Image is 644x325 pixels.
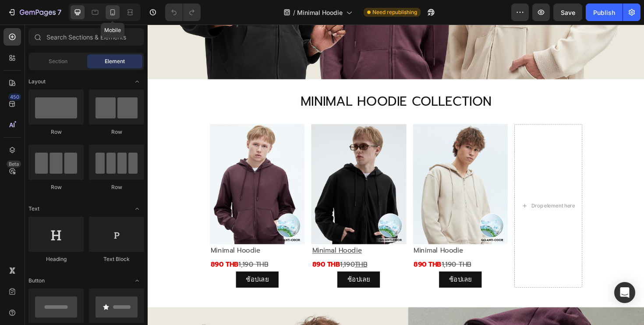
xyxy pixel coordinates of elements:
div: Drop element here [406,188,453,195]
span: Button [28,277,45,285]
span: Element [105,57,125,65]
p: 7 [57,7,61,18]
a: Minimal Hoodie [282,234,334,245]
p: ช้อปเลย [211,264,235,276]
div: Open Intercom Messenger [614,282,635,303]
u: THB [219,249,232,259]
div: Row [89,183,144,191]
span: Text [28,205,39,213]
div: Row [89,128,144,136]
a: 890 THB1,190 THB [282,249,343,259]
button: Publish [586,4,623,21]
a: ช้อปเลย [201,261,246,279]
a: Minimal Hoodie [174,234,226,245]
iframe: Design area [148,25,644,325]
span: Toggle open [130,274,144,288]
span: Save [561,9,575,16]
s: 1,190 [203,249,232,259]
div: Publish [593,8,615,17]
div: Text Block [89,255,144,263]
span: Section [49,57,67,65]
strong: 890 THB [174,249,203,259]
button: Save [553,4,582,21]
div: Row [28,183,84,191]
div: Row [28,128,84,136]
span: / [293,8,295,17]
a: 890 THB1,190THB [174,249,232,259]
span: Minimal Hoodie [297,8,343,17]
span: Toggle open [130,75,144,89]
img: gempages_490543198289003377-f5f96dbc-3036-486b-b03b-fb5fe27a480f.png [173,105,273,232]
button: 7 [4,4,65,21]
span: Layout [28,78,46,86]
img: gempages_490543198289003377-0b17fe83-6128-48ea-bfe0-8dab606a2f8a.png [281,105,381,232]
p: ช้อปเลย [319,264,343,276]
div: Undo/Redo [165,4,201,21]
div: Beta [7,161,21,168]
a: ช้อปเลย [308,261,354,279]
div: 450 [8,93,21,100]
span: Toggle open [130,202,144,216]
s: 1,190 THB [311,249,343,259]
strong: 890 THB [282,249,311,259]
input: Search Sections & Elements [28,28,144,46]
div: Heading [28,255,84,263]
span: Need republishing [372,8,417,16]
